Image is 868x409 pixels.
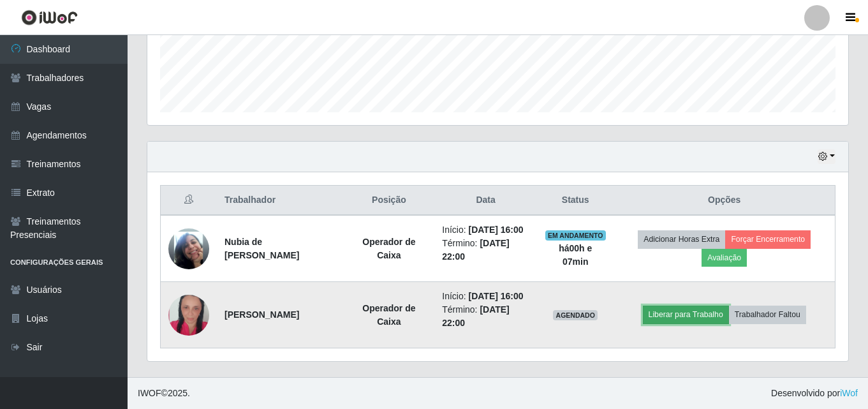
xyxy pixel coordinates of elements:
[224,237,299,260] strong: Nubia de [PERSON_NAME]
[729,306,806,323] button: Trabalhador Faltou
[702,249,747,267] button: Avaliação
[344,186,435,216] th: Posição
[469,291,524,301] time: [DATE] 16:00
[537,186,614,216] th: Status
[21,10,78,26] img: CoreUI Logo
[545,230,606,241] span: EM ANDAMENTO
[614,186,835,216] th: Opções
[559,243,592,267] strong: há 00 h e 07 min
[168,285,209,345] img: 1745067643988.jpeg
[725,230,811,248] button: Forçar Encerramento
[442,237,529,264] li: Término:
[442,290,529,303] li: Início:
[840,388,858,398] a: iWof
[434,186,537,216] th: Data
[442,303,529,330] li: Término:
[469,225,524,235] time: [DATE] 16:00
[362,237,415,260] strong: Operador de Caixa
[553,310,598,320] span: AGENDADO
[643,306,729,323] button: Liberar para Trabalho
[224,309,299,320] strong: [PERSON_NAME]
[217,186,344,216] th: Trabalhador
[138,388,161,398] span: IWOF
[168,212,209,285] img: 1743966945864.jpeg
[442,223,529,237] li: Início:
[138,387,190,400] span: © 2025 .
[771,387,858,400] span: Desenvolvido por
[362,303,415,327] strong: Operador de Caixa
[638,230,725,248] button: Adicionar Horas Extra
